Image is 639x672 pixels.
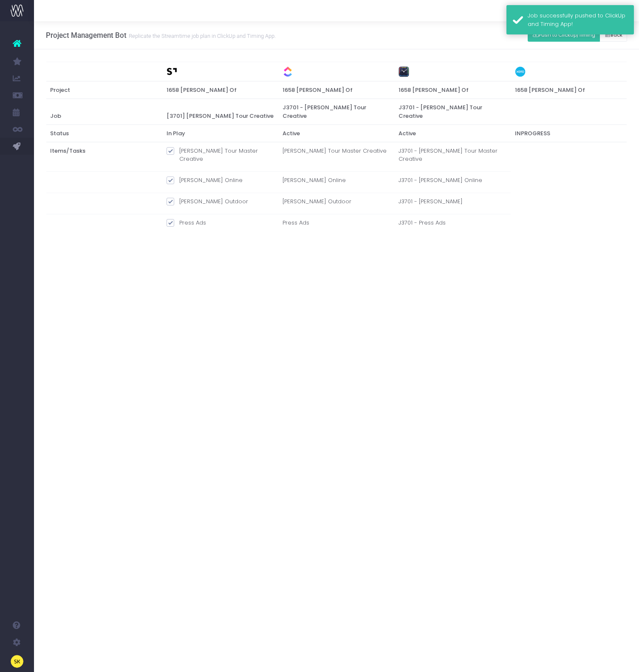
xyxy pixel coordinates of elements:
td: J3701 - [PERSON_NAME] Online [395,172,511,193]
td: J3701 - Press Ads [395,214,511,236]
span: [3701] [PERSON_NAME] Tour Creative [167,112,274,120]
th: Active [278,125,394,142]
label: [PERSON_NAME] Online [167,176,243,185]
th: Project [46,81,162,99]
td: [PERSON_NAME] Outdoor [278,193,394,214]
label: [PERSON_NAME] Tour Master Creative [167,147,274,163]
button: Push to ClickUp/Timing [528,28,600,42]
img: timing-color.png [399,66,409,77]
img: xero-color.png [515,66,526,77]
th: Active [395,125,511,142]
span: 1658 [PERSON_NAME] Of [399,86,469,94]
span: J3701 - [PERSON_NAME] Tour Creative [399,103,506,120]
th: Job [46,99,162,125]
label: Press Ads [167,219,206,227]
span: 1658 [PERSON_NAME] Of [167,86,237,94]
span: J3701 - [PERSON_NAME] Tour Creative [283,103,390,120]
td: [PERSON_NAME] Online [278,172,394,193]
div: Job successfully pushed to ClickUp and Timing App! [528,11,628,28]
small: Replicate the Streamtime job plan in ClickUp and Timing App. [127,31,276,40]
td: Press Ads [278,214,394,236]
label: [PERSON_NAME] Outdoor [167,197,248,206]
span: 1658 [PERSON_NAME] Of [283,86,353,94]
img: clickup-color.png [283,66,293,77]
img: images/default_profile_image.png [11,655,23,668]
th: In Play [162,125,278,142]
h3: Project Management Bot [46,31,276,40]
th: Status [46,125,162,142]
div: Small button group [528,26,627,44]
img: streamtime_fav.png [167,66,177,77]
span: 1658 [PERSON_NAME] Of [515,86,585,94]
td: J3701 - [PERSON_NAME] Tour Master Creative [395,142,511,172]
td: J3701 - [PERSON_NAME] [395,193,511,214]
th: Items/Tasks [46,142,162,172]
button: Back [599,28,627,42]
th: INPROGRESS [511,125,627,142]
td: [PERSON_NAME] Tour Master Creative [278,142,394,172]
